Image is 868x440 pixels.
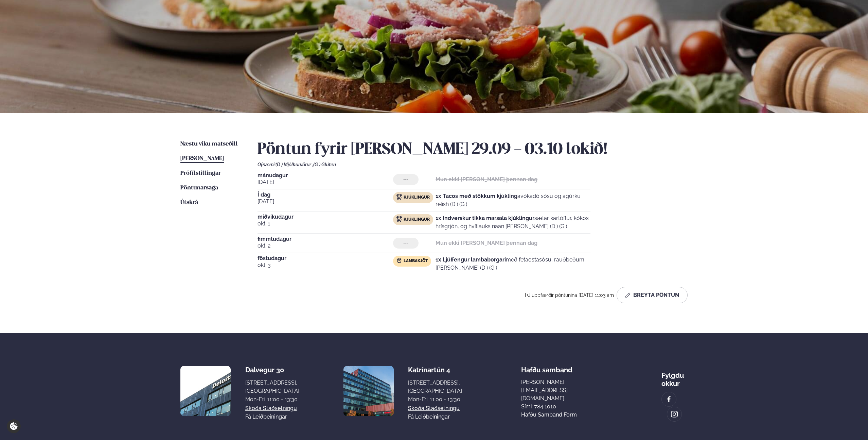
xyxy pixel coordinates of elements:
[245,379,299,395] div: [STREET_ADDRESS], [GEOGRAPHIC_DATA]
[521,378,603,403] a: [PERSON_NAME][EMAIL_ADDRESS][DOMAIN_NAME]
[258,261,393,269] span: okt. 3
[258,214,393,220] span: miðvikudagur
[276,162,313,167] span: (D ) Mjólkurvörur ,
[180,366,231,416] img: image alt
[436,215,534,221] strong: 1x Indverskur tikka marsala kjúklingur
[180,156,224,162] span: [PERSON_NAME]
[436,256,590,272] p: með fetaostasósu, rauðbeðum [PERSON_NAME] (D ) (G )
[258,198,393,206] span: [DATE]
[404,258,428,264] span: Lambakjöt
[525,292,614,298] span: Þú uppfærðir pöntunina [DATE] 11:03 am
[7,419,21,433] a: Cookie settings
[180,140,238,148] a: Næstu viku matseðill
[180,170,221,176] span: Prófílstillingar
[245,413,287,421] a: Fá leiðbeiningar
[258,178,393,186] span: [DATE]
[436,192,590,208] p: avókadó sósu og agúrku relish (D ) (G )
[436,240,537,246] strong: Mun ekki [PERSON_NAME] þennan dag
[180,184,218,192] a: Pöntunarsaga
[521,411,577,419] a: Hafðu samband form
[521,360,572,374] span: Hafðu samband
[436,256,506,263] strong: 1x Ljúffengur lambaborgari
[180,169,221,177] a: Prófílstillingar
[396,216,402,222] img: chicken.svg
[396,194,402,200] img: chicken.svg
[180,199,198,207] a: Útskrá
[521,403,603,411] p: Sími: 784 1010
[404,217,430,222] span: Kjúklingur
[258,220,393,228] span: okt. 1
[245,366,299,374] div: Dalvegur 30
[667,407,681,421] a: image alt
[180,185,218,191] span: Pöntunarsaga
[258,236,393,242] span: fimmtudagur
[408,395,462,404] div: Mon-Fri: 11:00 - 13:30
[403,177,408,182] span: ---
[403,240,408,246] span: ---
[408,379,462,395] div: [STREET_ADDRESS], [GEOGRAPHIC_DATA]
[436,193,517,199] strong: 1x Tacos með stökkum kjúkling
[408,413,450,421] a: Fá leiðbeiningar
[180,141,238,147] span: Næstu viku matseðill
[396,258,402,263] img: Lamb.svg
[408,404,460,412] a: Skoða staðsetningu
[258,256,393,261] span: föstudagur
[661,366,688,388] div: Fylgdu okkur
[258,242,393,250] span: okt. 2
[404,195,430,200] span: Kjúklingur
[671,410,678,418] img: image alt
[258,162,688,167] div: Ofnæmi:
[258,140,688,159] h2: Pöntun fyrir [PERSON_NAME] 29.09 - 03.10 lokið!
[408,366,462,374] div: Katrínartún 4
[245,404,297,412] a: Skoða staðsetningu
[258,192,393,198] span: Í dag
[180,155,224,163] a: [PERSON_NAME]
[180,200,198,205] span: Útskrá
[436,176,537,183] strong: Mun ekki [PERSON_NAME] þennan dag
[665,395,673,403] img: image alt
[617,287,688,303] button: Breyta Pöntun
[313,162,336,167] span: (G ) Glúten
[436,214,590,231] p: sætar kartöflur, kókos hrísgrjón, og hvítlauks naan [PERSON_NAME] (D ) (G )
[343,366,394,416] img: image alt
[662,392,676,406] a: image alt
[258,173,393,178] span: mánudagur
[245,395,299,404] div: Mon-Fri: 11:00 - 13:30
